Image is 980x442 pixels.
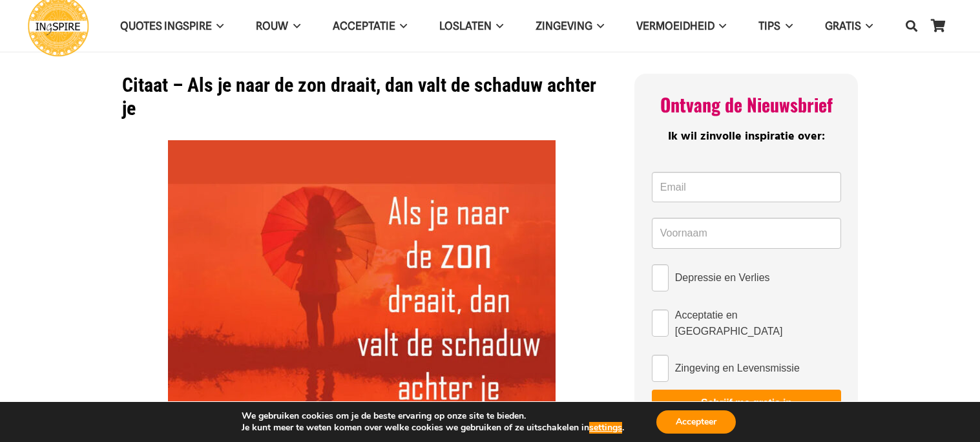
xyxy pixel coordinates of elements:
[536,19,592,32] span: Zingeving
[714,10,726,42] span: VERMOEIDHEID Menu
[656,410,736,434] button: Accepteer
[652,172,841,203] input: Email
[675,307,841,339] span: Acceptatie en [GEOGRAPHIC_DATA]
[423,10,519,43] a: LoslatenLoslaten Menu
[620,10,742,43] a: VERMOEIDHEIDVERMOEIDHEID Menu
[809,10,889,43] a: GRATISGRATIS Menu
[317,10,423,43] a: AcceptatieAcceptatie Menu
[592,10,604,42] span: Zingeving Menu
[652,264,669,291] input: Depressie en Verlies
[120,19,212,32] span: QUOTES INGSPIRE
[589,422,622,434] button: settings
[668,127,825,146] span: Ik wil zinvolle inspiratie over:
[652,218,841,249] input: Voornaam
[439,19,492,32] span: Loslaten
[861,10,873,42] span: GRATIS Menu
[104,10,240,43] a: QUOTES INGSPIREQUOTES INGSPIRE Menu
[212,10,224,42] span: QUOTES INGSPIRE Menu
[780,10,792,42] span: TIPS Menu
[652,355,669,382] input: Zingeving en Levensmissie
[519,10,620,43] a: ZingevingZingeving Menu
[492,10,503,42] span: Loslaten Menu
[825,19,861,32] span: GRATIS
[742,10,808,43] a: TIPSTIPS Menu
[333,19,395,32] span: Acceptatie
[242,422,624,434] p: Je kunt meer te weten komen over welke cookies we gebruiken of ze uitschakelen in .
[660,91,833,118] span: Ontvang de Nieuwsbrief
[122,74,602,120] h1: Citaat – Als je naar de zon draait, dan valt de schaduw achter je
[256,19,288,32] span: ROUW
[675,269,770,286] span: Depressie en Verlies
[652,390,841,417] button: Schrijf me gratis in
[652,310,669,337] input: Acceptatie en [GEOGRAPHIC_DATA]
[636,19,714,32] span: VERMOEIDHEID
[240,10,316,43] a: ROUWROUW Menu
[899,10,924,42] a: Zoeken
[288,10,300,42] span: ROUW Menu
[242,410,624,422] p: We gebruiken cookies om je de beste ervaring op onze site te bieden.
[758,19,780,32] span: TIPS
[675,360,800,376] span: Zingeving en Levensmissie
[395,10,407,42] span: Acceptatie Menu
